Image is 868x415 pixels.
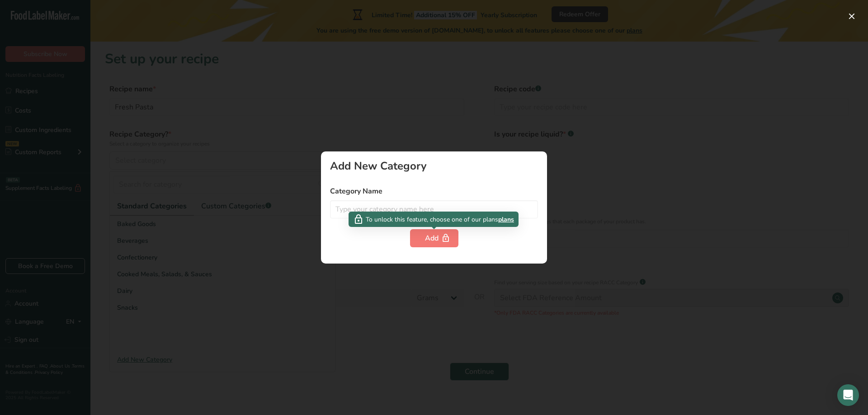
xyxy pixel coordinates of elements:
span: To unlock this feature, choose one of our plans [366,215,498,224]
input: Type your category name here [330,200,538,218]
div: Open Intercom Messenger [837,384,859,406]
span: plans [498,215,514,224]
div: Add New Category [330,160,538,171]
label: Category Name [330,186,538,197]
div: Add [425,233,443,244]
button: Add [410,229,458,247]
